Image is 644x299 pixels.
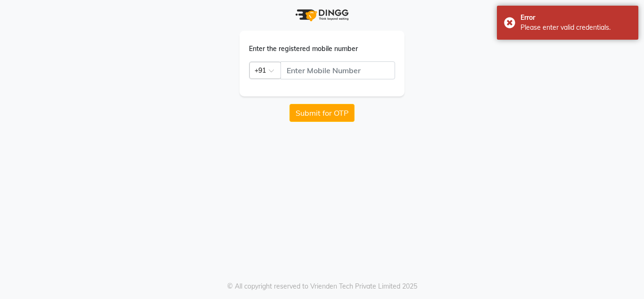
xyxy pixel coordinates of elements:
div: Error [520,13,631,23]
input: Enter Mobile Number [281,61,395,79]
img: logo.png [296,9,348,21]
div: Enter the registered mobile number [249,44,395,54]
div: Please enter valid credentials. [520,23,631,33]
button: Submit for OTP [289,104,355,122]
